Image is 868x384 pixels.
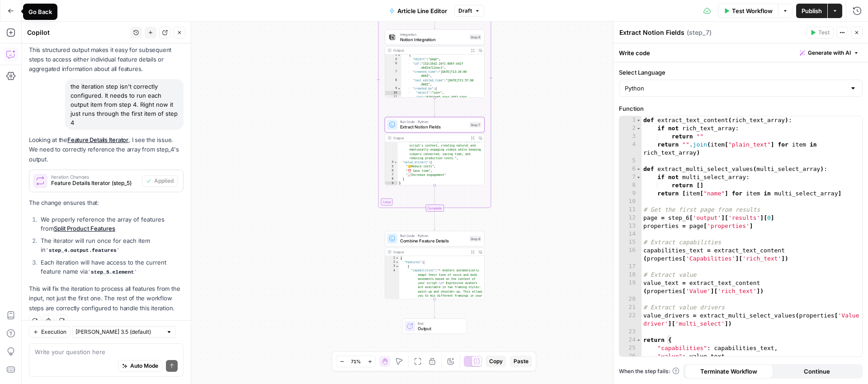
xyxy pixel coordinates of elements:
button: Article Line Editor [384,4,453,18]
button: Draft [454,5,484,17]
div: 16 [619,247,642,263]
span: Toggle code folding, rows 2 through 48 [396,260,399,264]
g: Edge from step_5 to step_6 [434,10,435,28]
a: Feature Details Iterator [67,136,128,143]
div: 23 [619,328,642,336]
div: 4 [619,141,642,157]
div: 15 [619,238,642,247]
div: 9 [385,181,398,185]
div: 22 [619,312,642,328]
span: Toggle code folding, rows 4 through 334 [397,53,401,57]
img: Notion_app_logo.png [389,34,395,40]
div: 26 [619,352,642,360]
span: Applied [154,177,174,185]
div: 8 [385,177,398,181]
button: Generate with AI [796,47,863,59]
li: We properly reference the array of features from [38,215,184,233]
div: 14 [619,230,642,238]
input: Python [625,84,846,93]
code: step_5.element [88,270,137,275]
span: Toggle code folding, rows 24 through 28 [636,336,641,344]
div: EndOutput [385,318,485,334]
p: This will fix the iteration to process all features from the input, not just the first one. The r... [29,284,184,313]
div: 7 [385,173,398,177]
div: 8 [619,181,642,190]
span: Toggle code folding, rows 1 through 4 [636,116,641,124]
span: Continue [804,367,830,376]
span: Extract Notion Fields [400,124,467,130]
span: Auto Mode [130,362,158,370]
div: 11 [619,206,642,214]
div: 10 [619,198,642,206]
p: The change ensures that: [29,198,184,208]
p: Looking at the , I see the issue. We need to correctly reference the array from step_4's output. [29,135,184,164]
div: Step 8 [469,236,481,242]
span: Publish [802,6,822,15]
div: 5 [385,165,398,169]
g: Edge from step_6 to step_7 [434,98,435,116]
div: Output [393,48,467,53]
div: 19 [619,279,642,295]
div: IntegrationNotion IntegrationStep 6Output { "object":"page", "id":"152c16d2-2bf1-806f-b42f -db02a... [385,29,485,98]
div: 6 [619,165,642,173]
div: 24 [619,336,642,344]
span: Test [818,28,830,37]
div: 6 [385,169,398,173]
div: 12 [619,214,642,222]
g: Edge from step_5-iteration-end to step_8 [434,212,435,230]
div: 21 [619,303,642,312]
div: 7 [619,173,642,181]
div: 4 [385,269,399,302]
div: 20 [619,295,642,303]
div: 9 [619,190,642,198]
button: Test [806,27,834,38]
div: 7 [385,70,401,79]
span: Toggle code folding, rows 6 through 9 [636,165,641,173]
div: 10 [385,91,401,95]
div: 13 [619,222,642,230]
span: Run Code · Python [400,233,467,238]
div: 5 [619,157,642,165]
div: Copilot [27,28,127,37]
span: Execution [41,328,66,336]
button: Continue [773,364,861,379]
div: 25 [619,344,642,352]
div: 4 [385,161,398,165]
span: End [418,321,462,326]
label: Select Language [619,68,863,77]
div: 3 [385,265,399,269]
g: Edge from step_8 to end [434,299,435,318]
span: Article Line Editor [397,6,447,15]
span: Combine Feature Details [400,238,467,244]
div: Run Code · PythonCombine Feature DetailsStep 8Output{ "features":[ { "capabilities":"• Avatars au... [385,231,485,299]
span: Toggle code folding, rows 4 through 8 [394,161,397,165]
span: Output [418,325,462,332]
div: Complete [425,204,444,212]
span: Notion Integration [400,36,467,43]
span: Run Code · Python [400,119,467,124]
div: 3 [619,133,642,141]
span: Paste [514,357,528,365]
span: Feature Details Iterator (step_5) [51,179,138,187]
code: step_4.output.features [46,248,120,253]
div: 6 [385,62,401,70]
span: Test Workflow [732,6,773,15]
button: Copy [486,356,506,367]
span: Copy [489,357,503,365]
div: 9 [385,87,401,91]
div: 2 [619,124,642,133]
p: This structured output makes it easy for subsequent steps to access either individual feature det... [29,45,184,74]
div: 1 [385,256,399,260]
a: Split Product Features [54,225,115,232]
button: Auto Mode [118,360,162,372]
div: 5 [385,57,401,62]
button: Test Workflow [718,4,778,18]
div: 8 [385,78,401,87]
button: Paste [510,356,532,367]
span: Generate with AI [808,49,851,57]
div: Output [393,135,467,140]
textarea: Extract Notion Fields [619,28,684,37]
span: ( step_7 ) [687,28,712,37]
div: Step 7 [469,122,481,128]
div: 1 [619,116,642,124]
